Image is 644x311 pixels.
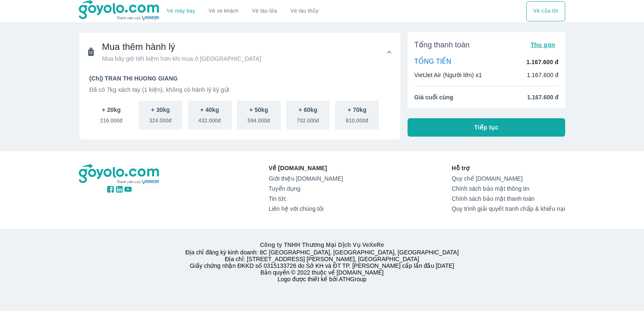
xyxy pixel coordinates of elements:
[200,106,219,114] p: + 40kg
[452,185,565,192] a: Chính sách bảo mật thông tin
[269,185,343,192] a: Tuyển dụng
[100,114,122,124] span: 216.000đ
[151,106,170,114] p: + 30kg
[269,164,343,172] p: Về [DOMAIN_NAME]
[527,93,558,101] span: 1.167.600 đ
[527,71,558,79] p: 1.167.600 đ
[188,101,232,130] button: + 40kg432.000đ
[408,118,565,137] button: Tiếp tục
[245,1,284,21] a: Vé tàu lửa
[102,54,261,63] span: Mua bây giờ tiết kiệm hơn khi mua ở [GEOGRAPHIC_DATA]
[102,41,261,53] span: Mua thêm hành lý
[269,205,343,212] a: Liên hệ với chúng tôi
[452,195,565,202] a: Chính sách bảo mật thanh toán
[80,241,563,249] p: Công ty TNHH Thương Mại Dịch Vụ VeXeRe
[299,106,317,114] p: + 60kg
[269,195,343,202] a: Tin tức
[348,106,366,114] p: + 70kg
[79,33,400,71] div: Mua thêm hành lýMua bây giờ tiết kiệm hơn khi mua ở [GEOGRAPHIC_DATA]
[286,101,330,130] button: + 60kg702.000đ
[79,164,160,185] img: logo
[102,106,121,114] p: + 20kg
[209,8,239,14] a: Vé xe khách
[167,8,195,14] a: Vé máy bay
[346,114,368,124] span: 810.000đ
[149,114,171,124] span: 324.000đ
[527,58,558,66] p: 1.167.600 đ
[527,39,558,51] button: Thu gọn
[414,57,451,67] p: TỔNG TIỀN
[474,123,499,132] span: Tiếp tục
[452,175,565,182] a: Quy chế [DOMAIN_NAME]
[526,1,565,21] div: choose transportation mode
[89,101,390,130] div: scrollable baggage options
[414,93,453,101] span: Giá cuối cùng
[198,114,221,124] span: 432.000đ
[269,175,343,182] a: Giới thiệu [DOMAIN_NAME]
[248,114,270,124] span: 594.000đ
[452,205,565,212] a: Quy trình giải quyết tranh chấp & khiếu nại
[89,86,390,94] p: Đã có 7kg xách tay (1 kiện), không có hành lý ký gửi
[284,1,325,21] button: Vé tàu thủy
[526,1,565,21] button: Vé của tôi
[335,101,379,130] button: + 70kg810.000đ
[414,40,470,50] span: Tổng thanh toán
[74,241,570,282] div: Địa chỉ đăng ký kinh doanh: 8C [GEOGRAPHIC_DATA], [GEOGRAPHIC_DATA], [GEOGRAPHIC_DATA] Địa chỉ: [...
[452,164,565,172] p: Hỗ trợ
[79,71,400,140] div: Mua thêm hành lýMua bây giờ tiết kiệm hơn khi mua ở [GEOGRAPHIC_DATA]
[297,114,319,124] span: 702.000đ
[160,1,325,21] div: choose transportation mode
[89,101,133,130] button: + 20kg216.000đ
[249,106,268,114] p: + 50kg
[138,101,182,130] button: + 30kg324.000đ
[237,101,281,130] button: + 50kg594.000đ
[530,41,555,48] span: Thu gọn
[89,74,390,83] p: (Chị) TRAN THI HUONG GIANG
[414,71,482,79] p: VietJet Air (Người lớn) x1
